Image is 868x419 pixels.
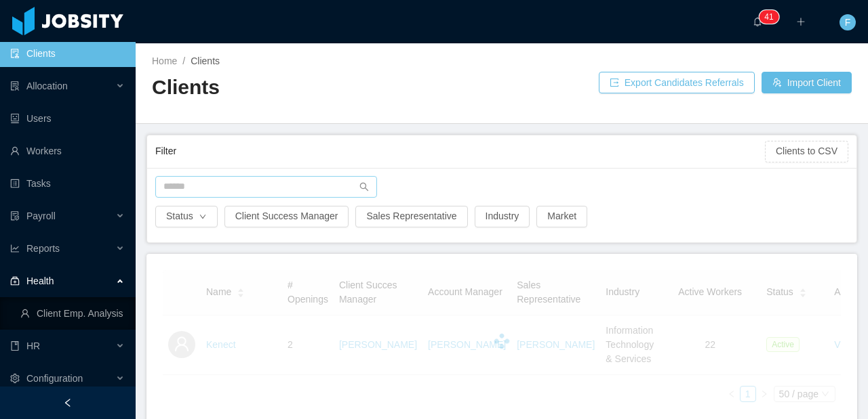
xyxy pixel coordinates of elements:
button: Client Success Manager [224,206,349,227]
i: icon: book [10,341,20,351]
sup: 41 [759,10,778,24]
a: icon: auditClients [10,40,125,67]
span: Clients [191,56,220,66]
i: icon: solution [10,81,20,91]
span: Payroll [26,211,56,221]
button: icon: exportExport Candidates Referrals [599,72,755,93]
button: Sales Representative [355,206,467,227]
span: Allocation [26,81,68,91]
i: icon: bell [753,17,762,26]
i: icon: plus [796,17,806,26]
a: icon: userWorkers [10,137,125,164]
a: icon: userClient Emp. Analysis [20,300,125,327]
i: icon: file-protect [10,211,20,221]
button: icon: usergroup-addImport Client [762,72,852,93]
i: icon: line-chart [10,244,20,253]
span: / [182,56,185,66]
p: 4 [764,10,769,24]
h2: Clients [152,74,502,102]
button: Statusicon: down [155,206,218,227]
i: icon: medicine-box [10,276,20,286]
span: Health [26,275,54,286]
span: HR [26,340,40,351]
p: 1 [769,10,774,24]
a: icon: profileTasks [10,170,125,197]
i: icon: search [359,182,369,192]
a: Home [152,56,177,66]
button: Industry [475,206,530,227]
button: Market [536,206,587,227]
span: Configuration [26,373,83,384]
button: Clients to CSV [765,141,848,162]
div: Filter [155,139,765,164]
i: icon: setting [10,374,20,383]
a: icon: robotUsers [10,105,125,132]
span: Reports [26,243,60,254]
span: F [845,14,851,30]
